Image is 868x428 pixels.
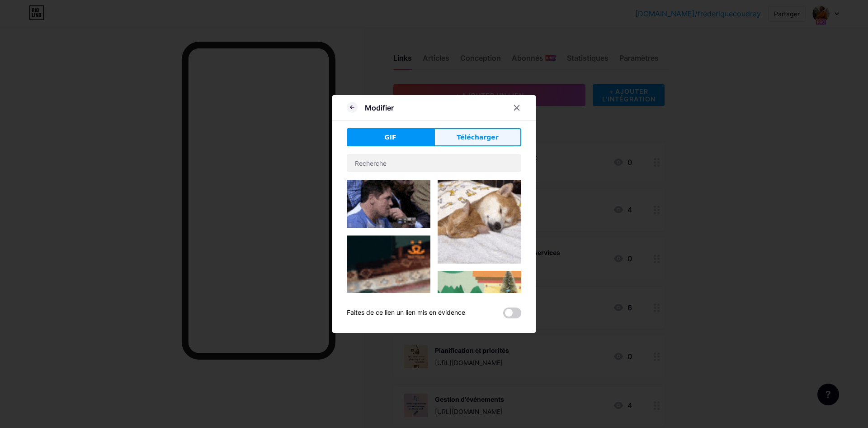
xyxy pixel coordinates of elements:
[347,308,465,316] font: Faites de ce lien un lien mis en évidence
[434,128,521,146] button: Télécharger
[438,271,521,355] img: Gihpy
[347,236,430,383] img: Gihpy
[347,128,434,146] button: GIF
[365,103,394,112] font: Modifier
[347,154,521,172] input: Recherche
[384,134,396,141] font: GIF
[457,134,499,141] font: Télécharger
[438,180,521,264] img: Gihpy
[347,180,430,228] img: Gihpy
